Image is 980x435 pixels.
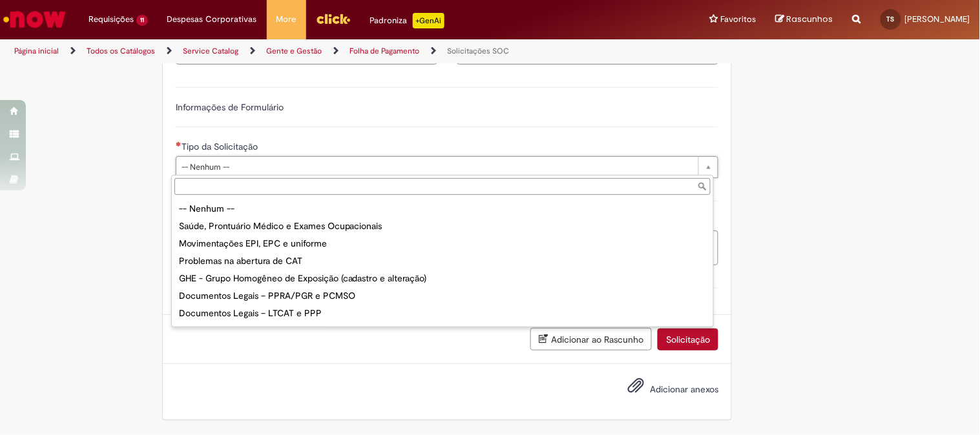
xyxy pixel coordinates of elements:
div: Rateios Saúde [174,322,711,339]
div: Documentos Legais – LTCAT e PPP [174,305,711,322]
div: Saúde, Prontuário Médico e Exames Ocupacionais [174,217,711,235]
div: Documentos Legais – PPRA/PGR e PCMSO [174,287,711,305]
div: Problemas na abertura de CAT [174,252,711,270]
div: Movimentações EPI, EPC e uniforme [174,235,711,252]
div: -- Nenhum -- [174,200,711,217]
ul: Tipo da Solicitação [172,197,713,327]
div: GHE - Grupo Homogêneo de Exposição (cadastro e alteração) [174,270,711,287]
